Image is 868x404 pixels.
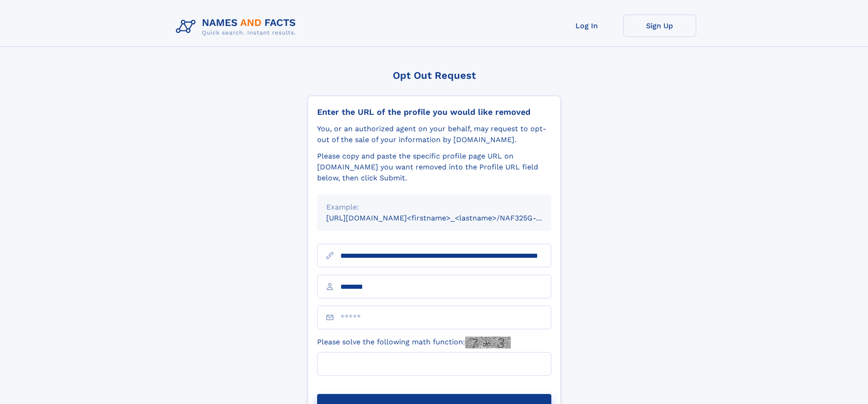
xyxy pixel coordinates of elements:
div: Please copy and paste the specific profile page URL on [DOMAIN_NAME] you want removed into the Pr... [317,151,551,184]
div: Enter the URL of the profile you would like removed [317,107,551,117]
div: Example: [326,202,542,213]
a: Sign Up [623,15,696,37]
label: Please solve the following math function: [317,337,511,348]
a: Log In [550,15,623,37]
div: You, or an authorized agent on your behalf, may request to opt-out of the sale of your informatio... [317,123,551,145]
small: [URL][DOMAIN_NAME]<firstname>_<lastname>/NAF325G-xxxxxxxx [326,214,569,222]
img: Logo Names and Facts [172,15,303,39]
div: Opt Out Request [308,70,561,81]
